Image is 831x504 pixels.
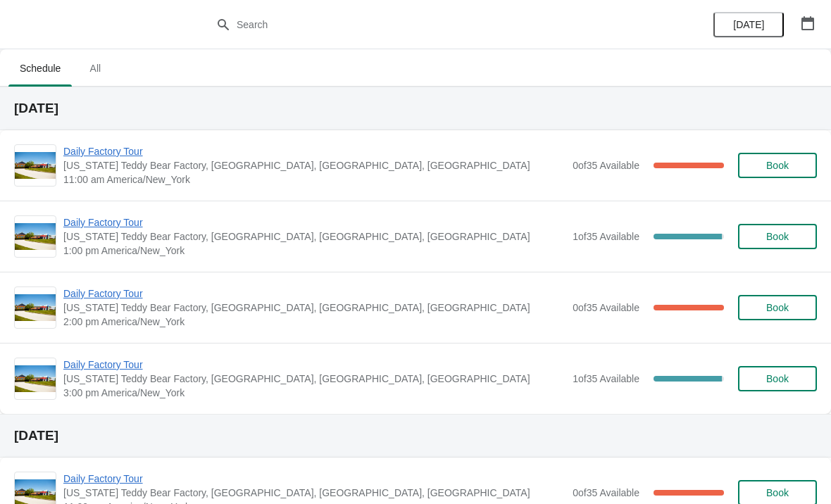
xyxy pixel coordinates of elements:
[15,152,56,179] img: Daily Factory Tour | Vermont Teddy Bear Factory, Shelburne Road, Shelburne, VT, USA | 11:00 am Am...
[766,373,789,384] span: Book
[713,12,784,37] button: [DATE]
[738,366,817,391] button: Book
[63,172,566,187] span: 11:00 am America/New_York
[63,286,566,301] span: Daily Factory Tour
[8,56,72,81] span: Schedule
[63,315,566,329] span: 2:00 pm America/New_York
[14,429,817,443] h2: [DATE]
[766,487,789,498] span: Book
[14,101,817,115] h2: [DATE]
[63,244,566,258] span: 1:00 pm America/New_York
[573,373,639,384] span: 1 of 35 Available
[766,160,789,171] span: Book
[15,223,56,251] img: Daily Factory Tour | Vermont Teddy Bear Factory, Shelburne Road, Shelburne, VT, USA | 1:00 pm Ame...
[766,302,789,313] span: Book
[15,365,56,393] img: Daily Factory Tour | Vermont Teddy Bear Factory, Shelburne Road, Shelburne, VT, USA | 3:00 pm Ame...
[573,302,639,313] span: 0 of 35 Available
[573,160,639,171] span: 0 of 35 Available
[573,487,639,498] span: 0 of 35 Available
[63,386,566,400] span: 3:00 pm America/New_York
[738,295,817,320] button: Book
[738,153,817,178] button: Book
[236,12,623,37] input: Search
[63,358,566,372] span: Daily Factory Tour
[738,224,817,249] button: Book
[63,158,566,172] span: [US_STATE] Teddy Bear Factory, [GEOGRAPHIC_DATA], [GEOGRAPHIC_DATA], [GEOGRAPHIC_DATA]
[63,486,566,500] span: [US_STATE] Teddy Bear Factory, [GEOGRAPHIC_DATA], [GEOGRAPHIC_DATA], [GEOGRAPHIC_DATA]
[63,372,566,386] span: [US_STATE] Teddy Bear Factory, [GEOGRAPHIC_DATA], [GEOGRAPHIC_DATA], [GEOGRAPHIC_DATA]
[63,301,566,315] span: [US_STATE] Teddy Bear Factory, [GEOGRAPHIC_DATA], [GEOGRAPHIC_DATA], [GEOGRAPHIC_DATA]
[573,231,639,242] span: 1 of 35 Available
[63,215,566,229] span: Daily Factory Tour
[733,19,764,30] span: [DATE]
[63,229,566,244] span: [US_STATE] Teddy Bear Factory, [GEOGRAPHIC_DATA], [GEOGRAPHIC_DATA], [GEOGRAPHIC_DATA]
[766,231,789,242] span: Book
[15,294,56,322] img: Daily Factory Tour | Vermont Teddy Bear Factory, Shelburne Road, Shelburne, VT, USA | 2:00 pm Ame...
[63,472,566,486] span: Daily Factory Tour
[77,56,113,81] span: All
[63,144,566,158] span: Daily Factory Tour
